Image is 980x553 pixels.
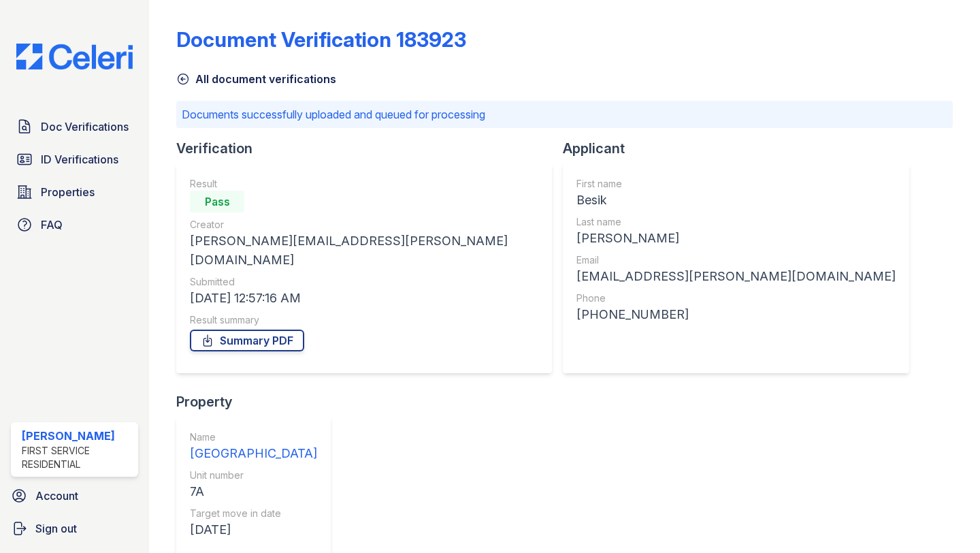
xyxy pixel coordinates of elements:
div: Last name [576,215,896,229]
a: FAQ [11,211,138,238]
div: Verification [176,139,563,158]
a: Doc Verifications [11,113,138,140]
div: Property [176,392,342,411]
div: [PERSON_NAME][EMAIL_ADDRESS][PERSON_NAME][DOMAIN_NAME] [190,232,538,270]
div: [PERSON_NAME] [22,428,133,444]
div: Applicant [563,139,920,158]
div: Pass [190,191,244,212]
span: Doc Verifications [41,118,129,135]
div: Result [190,177,538,191]
span: FAQ [41,217,63,233]
div: Result summary [190,313,538,327]
div: Unit number [190,469,317,482]
span: ID Verifications [41,151,118,168]
p: Documents successfully uploaded and queued for processing [182,106,947,123]
div: [DATE] [190,520,317,539]
div: Phone [576,291,896,305]
a: ID Verifications [11,146,138,173]
div: [GEOGRAPHIC_DATA] [190,444,317,463]
img: CE_Logo_Blue-a8612792a0a2168367f1c8372b55b34899dd931a85d93a1a3d3e32e68fde9ad4.png [5,44,144,69]
div: Name [190,430,317,444]
a: Sign out [5,515,144,542]
div: First Service Residential [22,444,133,471]
div: Email [576,253,896,267]
a: Properties [11,178,138,206]
span: Account [35,488,78,504]
div: [PHONE_NUMBER] [576,305,896,324]
div: First name [576,177,896,191]
div: Besik [576,191,896,210]
div: Target move in date [190,507,317,520]
a: All document verifications [176,71,336,87]
div: [EMAIL_ADDRESS][PERSON_NAME][DOMAIN_NAME] [576,267,896,286]
a: Summary PDF [190,330,304,351]
a: Name [GEOGRAPHIC_DATA] [190,430,317,463]
div: 7A [190,482,317,501]
div: Document Verification 183923 [176,27,466,52]
div: Creator [190,218,538,232]
span: Properties [41,184,95,200]
a: Account [5,482,144,509]
div: [DATE] 12:57:16 AM [190,289,538,308]
span: Sign out [35,520,77,537]
div: [PERSON_NAME] [576,229,896,248]
div: Submitted [190,275,538,289]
